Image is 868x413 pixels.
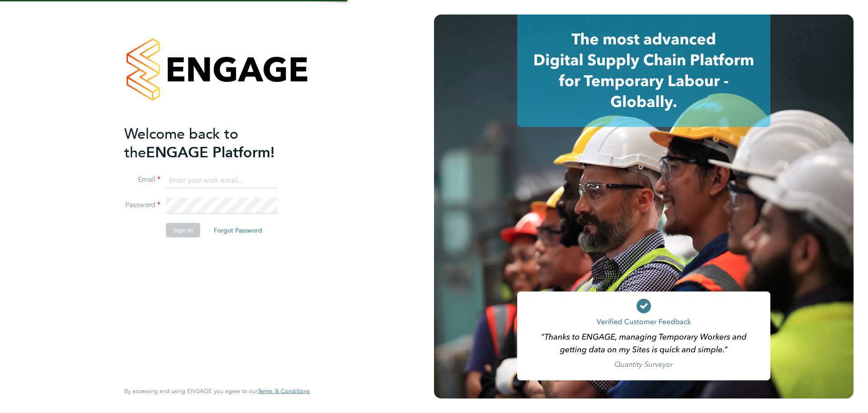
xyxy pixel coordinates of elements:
a: Terms & Conditions [258,388,310,395]
input: Enter your work email... [166,172,278,189]
button: Sign In [166,223,200,238]
button: Forgot Password [207,223,269,238]
h2: ENGAGE Platform! [124,124,301,161]
label: Password [124,200,160,210]
label: Email [124,175,160,185]
span: Welcome back to the [124,125,238,161]
span: By accessing and using ENGAGE you agree to our [124,387,310,395]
